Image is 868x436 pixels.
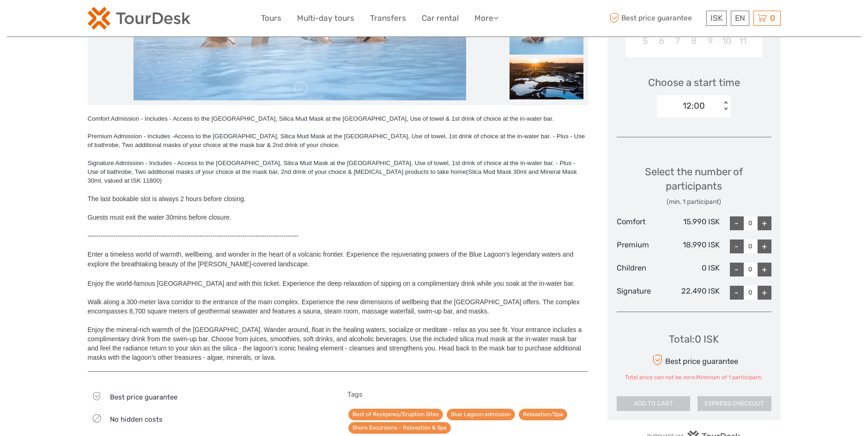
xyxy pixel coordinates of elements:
[730,216,744,230] div: -
[617,286,668,300] div: Signature
[668,239,720,253] div: 18.990 ISK
[758,286,771,300] div: +
[617,197,771,207] div: (min. 1 participant)
[348,409,443,420] a: Best of Reykjanes/Eruption Sites
[510,58,583,99] img: d9bf8667d031459cbd5a0f097f6a92b7_slider_thumbnail.jpg
[88,195,246,203] span: The last bookable slot is always 2 hours before closing.
[731,11,749,26] div: EN
[88,160,577,184] span: Access to the [GEOGRAPHIC_DATA], Silica Mud Mask at the [GEOGRAPHIC_DATA], Use of towel, 1st drin...
[718,33,734,49] div: Choose Friday, October 10th, 2025
[88,133,585,148] span: Access to the [GEOGRAPHIC_DATA], Silica Mud Mask at the [GEOGRAPHIC_DATA], Use of towel, 1st drin...
[668,263,720,276] div: 0 ISK
[668,216,720,230] div: 15.990 ISK
[88,280,575,287] span: Enjoy the world-famous [GEOGRAPHIC_DATA] and with this ticket. Experience the deep relaxation of ...
[88,232,299,239] span: --------------------------------------------------------------------------------------------------
[607,11,704,26] span: Best price guarantee
[88,160,176,166] span: Signature Admission - Includes -
[348,422,451,434] a: Shore Excursions - Relaxation & Spa
[347,390,588,399] h5: Tags
[698,396,771,411] button: EXPRESS CHECKOUT
[106,14,117,25] button: Open LiveChat chat widget
[686,33,702,49] div: Choose Wednesday, October 8th, 2025
[730,263,744,276] div: -
[617,165,771,207] div: Select the number of participants
[110,393,177,401] span: Best price guarantee
[617,263,668,276] div: Children
[669,332,719,346] div: Total : 0 ISK
[88,298,580,315] span: Walk along a 300-meter lava corridor to the entrance of the main complex. Experience the new dime...
[730,286,744,300] div: -
[683,100,705,112] div: 12:00
[758,216,771,230] div: +
[110,415,163,424] span: No hidden costs
[758,239,771,253] div: +
[637,33,653,49] div: Choose Sunday, October 5th, 2025
[474,12,498,25] a: More
[88,114,588,123] div: Comfort Admission - Includes - Access to the [GEOGRAPHIC_DATA], Silica Mud Mask at the [GEOGRAPHI...
[769,13,777,23] span: 0
[261,12,281,25] a: Tours
[88,214,231,221] span: Guests must exit the water 30mins before closure.
[617,396,691,411] button: ADD TO CART
[669,33,686,49] div: Choose Tuesday, October 7th, 2025
[519,409,567,420] a: Relaxation/Spa
[649,352,738,368] div: Best price guarantee
[617,216,668,230] div: Comfort
[88,240,588,268] span: Enter a timeless world of warmth, wellbeing, and wonder in the heart of a volcanic frontier. Expe...
[653,33,669,49] div: Choose Monday, October 6th, 2025
[297,12,354,25] a: Multi-day tours
[447,409,515,420] a: Blue Lagoon admission
[625,374,763,381] div: Total price can not be zero.Minimum of 1 participant.
[758,263,771,276] div: +
[370,12,406,25] a: Transfers
[13,16,104,24] p: We're away right now. Please check back later!
[648,75,740,90] span: Choose a start time
[88,326,582,361] span: Enjoy the mineral-rich warmth of the [GEOGRAPHIC_DATA]. Wander around, float in the healing water...
[710,13,722,23] span: ISK
[617,239,668,253] div: Premium
[668,286,720,300] div: 22.490 ISK
[702,33,718,49] div: Choose Thursday, October 9th, 2025
[88,7,190,30] img: 120-15d4194f-c635-41b9-a512-a3cb382bfb57_logo_small.png
[88,132,588,149] div: Premium Admission - Includes -
[730,239,744,253] div: -
[734,33,751,49] div: Choose Saturday, October 11th, 2025
[422,12,459,25] a: Car rental
[722,101,730,111] div: < >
